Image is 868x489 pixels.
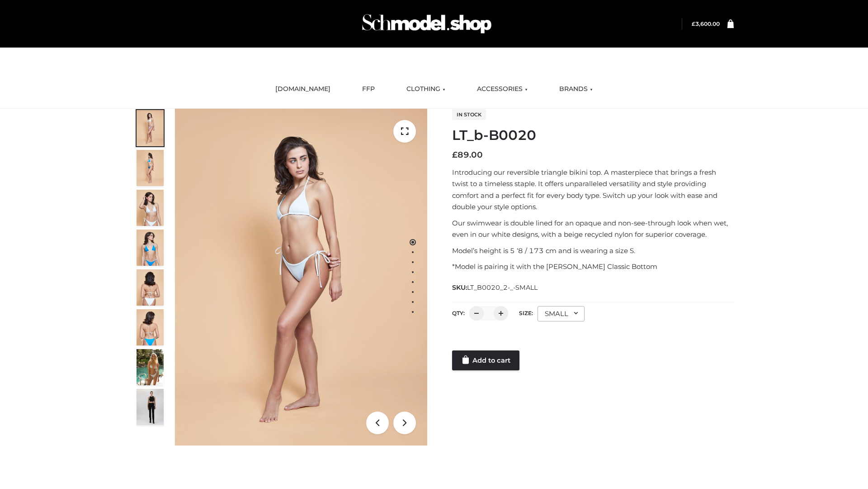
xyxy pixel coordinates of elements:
a: [DOMAIN_NAME] [269,79,337,99]
img: ArielClassicBikiniTop_CloudNine_AzureSky_OW114ECO_2-scaled.jpg [137,150,164,186]
span: SKU: [452,282,538,293]
p: *Model is pairing it with the [PERSON_NAME] Classic Bottom [452,261,734,273]
label: QTY: [452,310,465,316]
a: ACCESSORIES [470,79,534,99]
span: £ [692,20,695,27]
a: FFP [355,79,382,99]
a: £3,600.00 [692,20,720,27]
a: Add to cart [452,350,519,370]
img: 49df5f96394c49d8b5cbdcda3511328a.HD-1080p-2.5Mbps-49301101_thumbnail.jpg [137,389,164,425]
bdi: 89.00 [452,150,483,160]
a: BRANDS [552,79,599,99]
img: ArielClassicBikiniTop_CloudNine_AzureSky_OW114ECO_1-scaled.jpg [137,110,164,146]
p: Introducing our reversible triangle bikini top. A masterpiece that brings a fresh twist to a time... [452,167,734,213]
img: ArielClassicBikiniTop_CloudNine_AzureSky_OW114ECO_7-scaled.jpg [137,269,164,306]
a: CLOTHING [400,79,452,99]
label: Size: [519,310,533,316]
h1: LT_b-B0020 [452,127,734,144]
span: £ [452,150,458,160]
span: In stock [452,109,486,120]
bdi: 3,600.00 [692,20,720,27]
img: ArielClassicBikiniTop_CloudNine_AzureSky_OW114ECO_4-scaled.jpg [137,230,164,266]
span: LT_B0020_2-_-SMALL [467,283,538,292]
img: ArielClassicBikiniTop_CloudNine_AzureSky_OW114ECO_3-scaled.jpg [137,190,164,226]
img: ArielClassicBikiniTop_CloudNine_AzureSky_OW114ECO_1 [175,109,427,446]
div: SMALL [538,306,585,321]
img: Arieltop_CloudNine_AzureSky2.jpg [137,349,164,385]
img: Schmodel Admin 964 [359,6,495,42]
img: ArielClassicBikiniTop_CloudNine_AzureSky_OW114ECO_8-scaled.jpg [137,309,164,345]
p: Our swimwear is double lined for an opaque and non-see-through look when wet, even in our white d... [452,217,734,240]
p: Model’s height is 5 ‘8 / 173 cm and is wearing a size S. [452,245,734,257]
